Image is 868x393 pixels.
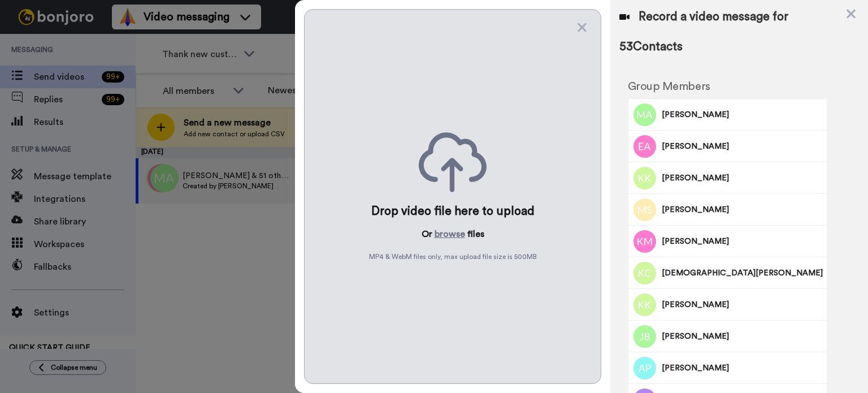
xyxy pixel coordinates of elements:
img: Image of Jacqueline Beach [633,325,656,348]
div: Domain: [DOMAIN_NAME] [29,29,124,38]
span: [PERSON_NAME] [662,109,823,120]
span: [PERSON_NAME] [662,236,823,247]
img: Image of Kristen Conner [633,262,656,284]
p: Or files [422,227,484,241]
span: [PERSON_NAME] [662,141,823,152]
h2: Group Members [628,80,827,93]
span: MP4 & WebM files only, max upload file size is 500 MB [369,252,537,261]
img: Image of Kaitlin Koczman [633,293,656,316]
img: Image of Karen Kotowicz Mason [633,167,656,189]
img: tab_keywords_by_traffic_grey.svg [112,66,121,75]
span: [PERSON_NAME] [662,299,823,310]
img: website_grey.svg [18,29,27,38]
span: [PERSON_NAME] [662,331,823,342]
span: [PERSON_NAME] [662,362,823,374]
img: Image of Mara Ashby [633,103,656,126]
img: Image of Elizabeth Andrews [633,135,656,158]
div: Keywords by Traffic [125,67,190,74]
span: [PERSON_NAME] [662,172,823,184]
img: logo_orange.svg [18,18,27,27]
img: Image of Marla Stacey [633,198,656,221]
span: [PERSON_NAME] [662,204,823,215]
div: Drop video file here to upload [371,204,535,219]
div: Domain Overview [43,67,101,74]
span: [DEMOGRAPHIC_DATA][PERSON_NAME] [662,267,823,279]
div: v 4.0.25 [32,18,55,27]
img: Image of Kara Moses [633,230,656,253]
button: browse [435,227,465,241]
img: Image of Anna Payne [633,357,656,379]
img: tab_domain_overview_orange.svg [31,66,40,75]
